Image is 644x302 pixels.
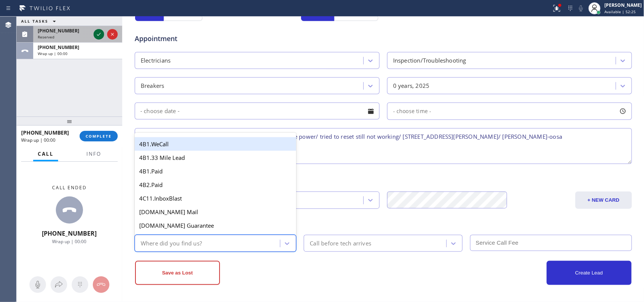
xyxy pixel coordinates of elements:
[21,18,48,24] span: ALL TASKS
[310,239,371,248] div: Call before tech arrives
[72,276,88,293] button: Open dialpad
[135,261,220,285] button: Save as Lost
[393,81,430,90] div: 0 years, 2025
[470,235,632,251] input: Service Call Fee
[38,28,79,34] span: [PHONE_NUMBER]
[604,9,636,14] span: Available | 52:25
[135,205,297,219] div: [DOMAIN_NAME] Mail
[86,150,101,157] span: Info
[141,56,171,65] div: Electricians
[135,34,300,44] span: Appointment
[135,232,297,246] div: [DOMAIN_NAME] Guarantee
[52,184,87,191] span: Call ended
[82,147,106,161] button: Info
[135,151,297,164] div: 4B1.33 Mile Lead
[141,81,164,90] div: Breakers
[141,239,202,248] div: Where did you find us?
[135,178,297,192] div: 4B2.Paid
[136,173,631,183] div: Credit card
[29,276,46,293] button: Mute
[547,261,632,285] button: Create Lead
[86,133,112,139] span: COMPLETE
[135,103,380,120] input: - choose date -
[21,129,69,136] span: [PHONE_NUMBER]
[93,276,109,293] button: Hang up
[38,34,54,40] span: Reserved
[80,131,118,141] button: COMPLETE
[135,137,297,151] div: 4B1.WeCall
[17,17,63,26] button: ALL TASKS
[393,107,432,115] span: - choose time -
[135,128,632,164] textarea: having some electrical issues/ couple rooms does not have power/ tried to reset still not working...
[51,276,67,293] button: Open directory
[135,192,297,205] div: 4C11.InboxBlast
[576,3,586,14] button: Mute
[38,150,54,157] span: Call
[38,44,79,51] span: [PHONE_NUMBER]
[575,192,632,209] button: + NEW CARD
[604,2,642,8] div: [PERSON_NAME]
[21,137,55,143] span: Wrap up | 00:00
[135,164,297,178] div: 4B1.Paid
[136,216,631,227] div: Other
[135,219,297,232] div: [DOMAIN_NAME] Guarantee
[107,29,118,40] button: Reject
[94,29,104,40] button: Accept
[393,56,466,65] div: Inspection/Troubleshooting
[42,229,97,238] span: [PHONE_NUMBER]
[33,147,58,161] button: Call
[52,238,87,245] span: Wrap up | 00:00
[38,51,68,56] span: Wrap up | 00:00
